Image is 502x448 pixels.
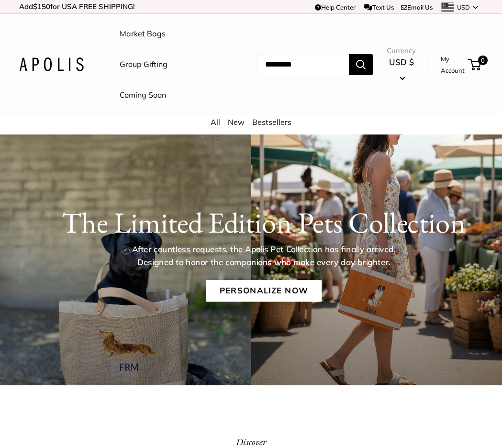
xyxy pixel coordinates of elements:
[257,54,349,75] input: Search...
[33,2,50,11] span: $150
[387,44,416,57] span: Currency
[206,280,322,302] a: Personalize Now
[401,3,433,11] a: Email Us
[19,57,84,71] img: Apolis
[441,53,465,77] a: My Account
[120,27,166,41] a: Market Bags
[228,117,245,127] a: New
[43,205,484,240] h1: The Limited Edition Pets Collection
[252,117,291,127] a: Bestsellers
[315,3,356,11] a: Help Center
[387,55,416,85] button: USD $
[478,56,488,65] span: 0
[116,243,412,269] p: After countless requests, the Apolis Pet Collection has finally arrived. Designed to honor the co...
[364,3,393,11] a: Text Us
[349,54,373,75] button: Search
[120,88,166,102] a: Coming Soon
[389,57,414,67] span: USD $
[469,59,481,70] a: 0
[120,57,167,72] a: Group Gifting
[457,3,470,11] span: USD
[211,117,220,127] a: All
